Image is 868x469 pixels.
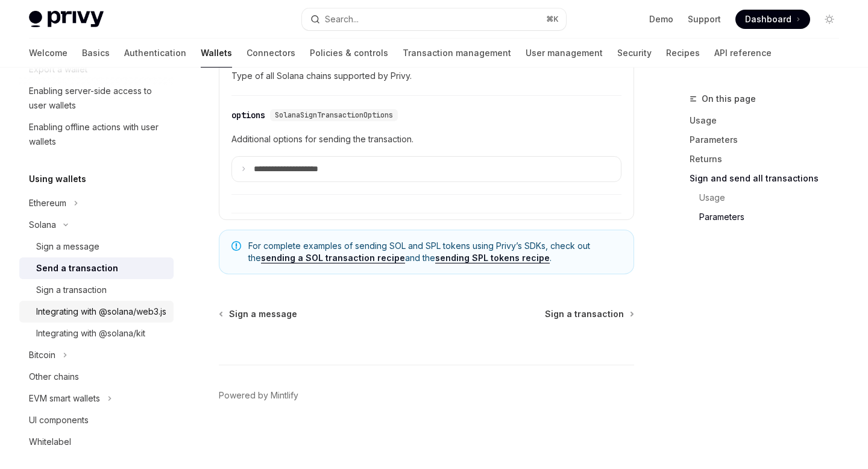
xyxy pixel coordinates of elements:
[745,13,791,25] span: Dashboard
[19,279,174,301] a: Sign a transaction
[19,257,174,279] a: Send a transaction
[19,80,174,116] a: Enabling server-side access to user wallets
[325,12,359,27] div: Search...
[545,308,624,320] span: Sign a transaction
[29,218,56,232] div: Solana
[231,241,241,251] svg: Note
[19,431,174,453] a: Whitelabel
[124,39,186,68] a: Authentication
[231,69,621,83] span: Type of all Solana chains supported by Privy.
[19,323,174,344] a: Integrating with @solana/kit
[546,14,559,24] span: ⌘ K
[220,308,297,320] a: Sign a message
[275,110,393,120] span: SolanaSignTransactionOptions
[29,435,71,449] div: Whitelabel
[302,8,565,30] button: Search...⌘K
[201,39,232,68] a: Wallets
[36,304,166,319] div: Integrating with @solana/web3.js
[29,413,89,427] div: UI components
[699,207,849,227] a: Parameters
[545,308,633,320] a: Sign a transaction
[403,39,511,68] a: Transaction management
[702,92,756,106] span: On this page
[29,196,66,210] div: Ethereum
[248,240,621,264] span: For complete examples of sending SOL and SPL tokens using Privy’s SDKs, check out the and the .
[820,10,839,29] button: Toggle dark mode
[29,39,68,68] a: Welcome
[666,39,700,68] a: Recipes
[688,13,721,25] a: Support
[690,130,849,150] a: Parameters
[690,150,849,169] a: Returns
[435,253,550,263] a: sending SPL tokens recipe
[231,132,621,146] span: Additional options for sending the transaction.
[699,188,849,207] a: Usage
[36,326,145,341] div: Integrating with @solana/kit
[735,10,810,29] a: Dashboard
[19,301,174,323] a: Integrating with @solana/web3.js
[219,389,298,401] a: Powered by Mintlify
[36,261,118,275] div: Send a transaction
[29,84,166,113] div: Enabling server-side access to user wallets
[690,111,849,130] a: Usage
[29,348,55,362] div: Bitcoin
[29,391,100,406] div: EVM smart wallets
[649,13,673,25] a: Demo
[29,11,104,28] img: light logo
[714,39,772,68] a: API reference
[29,120,166,149] div: Enabling offline actions with user wallets
[19,236,174,257] a: Sign a message
[247,39,295,68] a: Connectors
[231,109,265,121] div: options
[261,253,405,263] a: sending a SOL transaction recipe
[690,169,849,188] a: Sign and send all transactions
[29,370,79,384] div: Other chains
[19,366,174,388] a: Other chains
[36,239,99,254] div: Sign a message
[29,172,86,186] h5: Using wallets
[19,409,174,431] a: UI components
[617,39,652,68] a: Security
[310,39,388,68] a: Policies & controls
[82,39,110,68] a: Basics
[19,116,174,153] a: Enabling offline actions with user wallets
[36,283,107,297] div: Sign a transaction
[526,39,603,68] a: User management
[229,308,297,320] span: Sign a message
